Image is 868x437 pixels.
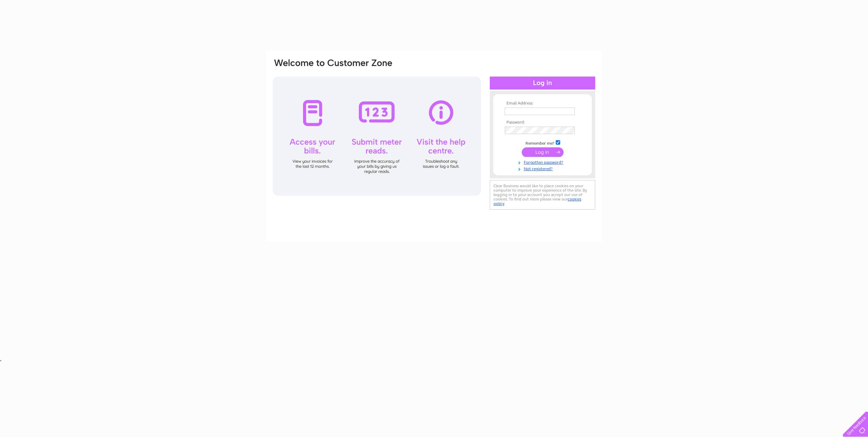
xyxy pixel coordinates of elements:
input: Submit [522,147,564,157]
a: Not registered? [505,165,582,172]
th: Password: [503,120,582,125]
a: cookies policy [494,197,581,206]
div: Clear Business would like to place cookies on your computer to improve your experience of the sit... [490,180,595,210]
a: Forgotten password? [505,159,582,165]
th: Email Address: [503,101,582,106]
td: Remember me? [503,139,582,146]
